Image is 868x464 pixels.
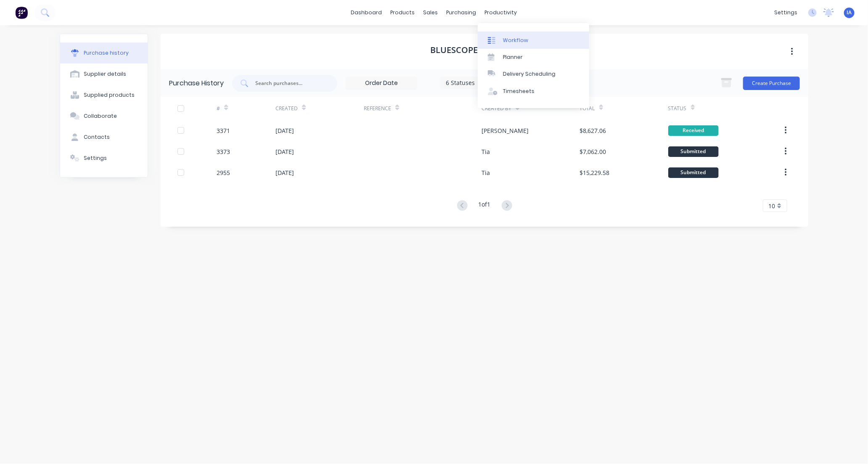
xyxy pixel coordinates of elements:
[431,45,539,55] h1: Bluescope Distribution
[482,147,490,156] div: Tia
[217,168,230,177] div: 2955
[60,85,148,106] button: Supplied products
[84,154,107,162] div: Settings
[482,126,529,135] div: [PERSON_NAME]
[478,49,589,66] a: Planner
[743,77,800,90] button: Create Purchase
[482,168,490,177] div: Tia
[169,78,224,88] div: Purchase History
[503,53,523,61] div: Planner
[668,146,719,157] div: Submitted
[15,6,28,19] img: Factory
[768,202,775,210] span: 10
[84,70,126,78] div: Supplier details
[275,105,298,112] div: Created
[503,37,528,44] div: Workflow
[347,6,386,19] a: dashboard
[346,77,417,90] input: Order Date
[446,78,506,87] div: 6 Statuses
[60,106,148,127] button: Collaborate
[503,87,535,95] div: Timesheets
[254,79,324,87] input: Search purchases...
[503,70,556,78] div: Delivery Scheduling
[386,6,419,19] div: products
[60,148,148,169] button: Settings
[84,91,135,99] div: Supplied products
[478,66,589,82] a: Delivery Scheduling
[275,126,294,135] div: [DATE]
[419,6,442,19] div: sales
[275,147,294,156] div: [DATE]
[217,105,220,112] div: #
[478,83,589,100] a: Timesheets
[84,112,117,120] div: Collaborate
[580,147,606,156] div: $7,062.00
[847,9,852,16] span: IA
[60,42,148,64] button: Purchase history
[84,49,129,57] div: Purchase history
[60,64,148,85] button: Supplier details
[217,147,230,156] div: 3373
[60,127,148,148] button: Contacts
[364,105,391,112] div: Reference
[84,133,110,141] div: Contacts
[668,167,719,178] div: Submitted
[580,168,610,177] div: $15,229.58
[770,6,802,19] div: settings
[217,126,230,135] div: 3371
[580,126,606,135] div: $8,627.06
[442,6,481,19] div: purchasing
[481,6,521,19] div: productivity
[478,32,589,48] a: Workflow
[275,168,294,177] div: [DATE]
[668,125,719,136] div: Received
[668,105,687,112] div: Status
[479,200,491,212] div: 1 of 1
